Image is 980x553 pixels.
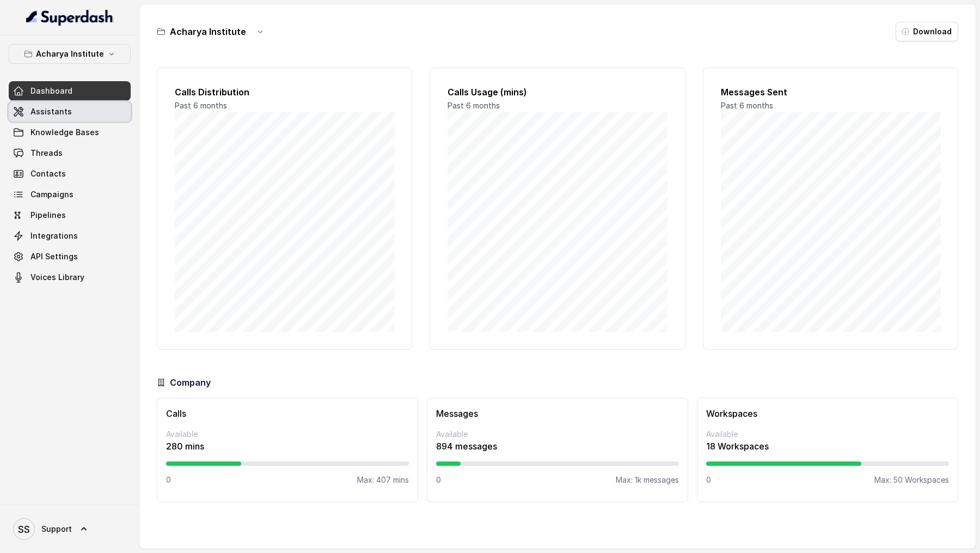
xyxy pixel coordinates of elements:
[175,101,227,110] span: Past 6 months
[9,226,131,246] a: Integrations
[9,185,131,204] a: Campaigns
[357,475,409,485] p: Max: 407 mins
[30,210,66,221] span: Pipelines
[9,123,131,142] a: Knowledge Bases
[9,143,131,163] a: Threads
[436,429,679,440] p: Available
[616,475,679,485] p: Max: 1k messages
[896,22,958,41] button: Download
[706,475,711,485] p: 0
[721,101,773,110] span: Past 6 months
[706,429,949,440] p: Available
[30,230,78,241] span: Integrations
[874,475,949,485] p: Max: 50 Workspaces
[9,164,131,184] a: Contacts
[448,86,667,99] h2: Calls Usage (mins)
[9,81,131,101] a: Dashboard
[30,168,66,179] span: Contacts
[9,44,131,64] button: Acharya Institute
[9,514,131,544] a: Support
[166,407,409,420] h3: Calls
[436,407,679,420] h3: Messages
[721,86,940,99] h2: Messages Sent
[30,86,72,96] span: Dashboard
[36,47,104,60] p: Acharya Institute
[26,9,114,26] img: light.svg
[9,268,131,287] a: Voices Library
[170,25,246,38] h3: Acharya Institute
[706,407,949,420] h3: Workspaces
[41,524,72,534] span: Support
[30,148,63,159] span: Threads
[9,205,131,225] a: Pipelines
[30,127,99,138] span: Knowledge Bases
[9,102,131,121] a: Assistants
[166,475,171,485] p: 0
[18,524,30,535] text: SS
[706,440,949,453] p: 18 Workspaces
[170,376,211,389] h3: Company
[166,429,409,440] p: Available
[9,247,131,266] a: API Settings
[175,86,394,99] h2: Calls Distribution
[30,106,72,117] span: Assistants
[436,475,441,485] p: 0
[30,251,78,262] span: API Settings
[448,101,500,110] span: Past 6 months
[30,272,84,283] span: Voices Library
[166,440,409,453] p: 280 mins
[436,440,679,453] p: 894 messages
[30,189,73,200] span: Campaigns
